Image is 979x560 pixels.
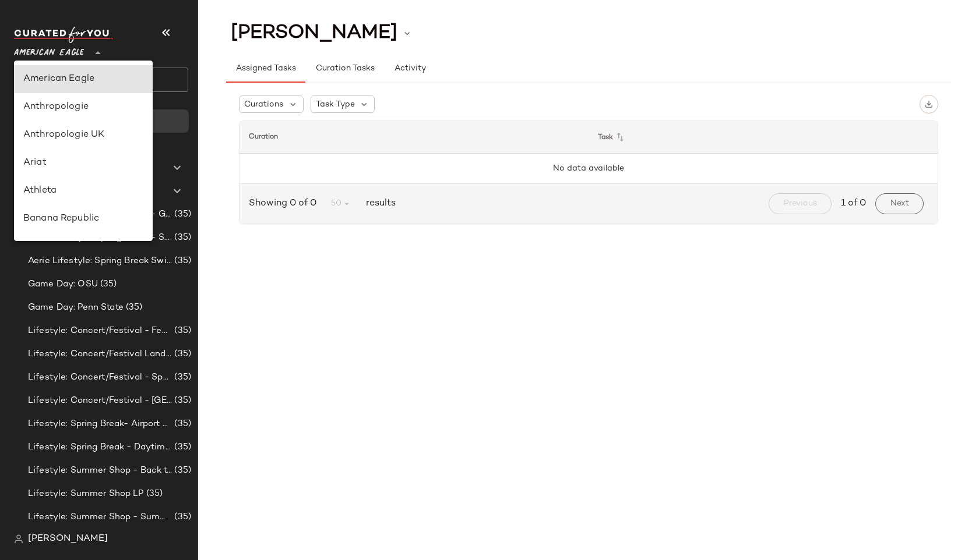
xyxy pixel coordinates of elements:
[925,100,933,108] img: svg%3e
[315,64,374,73] span: Curation Tasks
[28,278,98,291] span: Game Day: OSU
[589,121,938,154] th: Task
[28,417,172,431] span: Lifestyle: Spring Break- Airport Style
[28,348,172,361] span: Lifestyle: Concert/Festival Landing Page
[14,27,113,43] img: cfy_white_logo.C9jOOHJF.svg
[40,138,91,151] span: All Products
[124,301,143,314] span: (35)
[841,197,866,211] span: 1 of 0
[19,115,30,127] img: svg%3e
[28,487,144,501] span: Lifestyle: Summer Shop LP
[28,371,172,384] span: Lifestyle: Concert/Festival - Sporty
[394,64,426,73] span: Activity
[37,115,83,128] span: Dashboard
[240,154,938,184] td: No data available
[172,417,191,431] span: (35)
[249,197,321,211] span: Showing 0 of 0
[172,464,191,477] span: (35)
[28,301,124,314] span: Game Day: Penn State
[172,394,191,407] span: (35)
[361,197,396,211] span: results
[172,254,191,268] span: (35)
[28,254,172,268] span: Aerie Lifestyle: Spring Break Swimsuits Landing Page
[244,98,283,111] span: Curations
[231,22,397,44] span: [PERSON_NAME]
[172,441,191,454] span: (35)
[172,324,191,338] span: (35)
[28,324,172,338] span: Lifestyle: Concert/Festival - Femme
[316,98,355,111] span: Task Type
[28,464,172,477] span: Lifestyle: Summer Shop - Back to School Essentials
[40,185,82,198] span: Curations
[40,161,116,175] span: Global Clipboards
[14,40,84,61] span: American Eagle
[172,348,191,361] span: (35)
[172,231,191,244] span: (35)
[240,121,589,154] th: Curation
[172,511,191,524] span: (35)
[28,532,108,546] span: [PERSON_NAME]
[82,185,101,198] span: (34)
[28,208,172,221] span: Aerie Lifestyle: Spring Break - Girly/Femme
[28,231,172,244] span: Aerie Lifestyle: Spring Break - Sporty
[28,394,172,407] span: Lifestyle: Concert/Festival - [GEOGRAPHIC_DATA]
[875,193,924,214] button: Next
[116,161,131,175] span: (0)
[28,441,172,454] span: Lifestyle: Spring Break - Daytime Casual
[144,487,163,501] span: (35)
[172,208,191,221] span: (35)
[890,199,909,208] span: Next
[235,64,296,73] span: Assigned Tasks
[14,534,23,544] img: svg%3e
[28,511,172,524] span: Lifestyle: Summer Shop - Summer Abroad
[172,371,191,384] span: (35)
[98,278,117,291] span: (35)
